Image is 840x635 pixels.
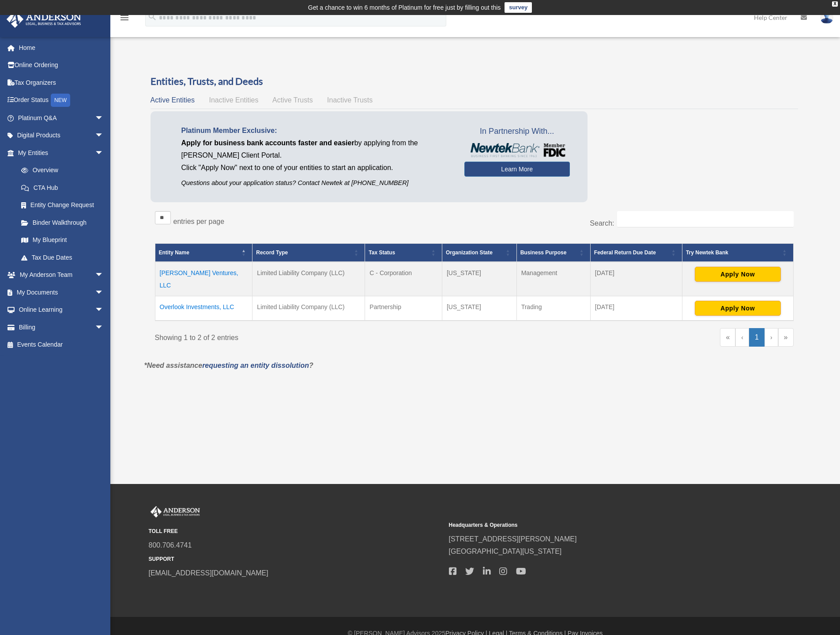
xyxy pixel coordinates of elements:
[6,127,117,144] a: Digital Productsarrow_drop_down
[749,328,765,347] a: 1
[149,555,443,564] small: SUPPORT
[95,266,113,284] span: arrow_drop_down
[252,296,365,321] td: Limited Liability Company (LLC)
[155,296,252,321] td: Overlook Investments, LLC
[149,506,202,518] img: Anderson Advisors Platinum Portal
[365,262,442,296] td: C - Corporation
[695,267,781,282] button: Apply Now
[4,11,84,28] img: Anderson Advisors Platinum Portal
[144,362,313,369] em: *Need assistance ?
[181,178,451,189] p: Questions about your application status? Contact Newtek at [PHONE_NUMBER]
[820,11,833,24] img: User Pic
[95,301,113,319] span: arrow_drop_down
[173,218,225,225] label: entries per page
[119,12,130,23] i: menu
[202,362,309,369] a: requesting an entity dissolution
[695,301,781,316] button: Apply Now
[6,109,117,127] a: Platinum Q&Aarrow_drop_down
[369,249,395,256] span: Tax Status
[516,262,590,296] td: Management
[12,214,113,231] a: Binder Walkthrough
[686,247,780,258] div: Try Newtek Bank
[51,94,70,107] div: NEW
[6,144,113,162] a: My Entitiesarrow_drop_down
[365,296,442,321] td: Partnership
[159,249,189,256] span: Entity Name
[181,162,451,174] p: Click "Apply Now" next to one of your entities to start an application.
[95,109,113,127] span: arrow_drop_down
[832,1,838,7] div: close
[327,96,373,104] span: Inactive Trusts
[520,249,567,256] span: Business Purpose
[12,249,113,266] a: Tax Due Dates
[155,262,252,296] td: [PERSON_NAME] Ventures, LLC
[6,57,117,74] a: Online Ordering
[720,328,735,347] a: First
[365,244,442,262] th: Tax Status: Activate to sort
[95,144,113,162] span: arrow_drop_down
[181,137,451,162] p: by applying from the [PERSON_NAME] Client Portal.
[119,15,130,23] a: menu
[449,521,743,530] small: Headquarters & Operations
[464,125,570,139] span: In Partnership With...
[149,527,443,536] small: TOLL FREE
[6,266,117,284] a: My Anderson Teamarrow_drop_down
[95,318,113,336] span: arrow_drop_down
[735,328,749,347] a: Previous
[252,262,365,296] td: Limited Liability Company (LLC)
[590,262,682,296] td: [DATE]
[6,301,117,319] a: Online Learningarrow_drop_down
[256,249,288,256] span: Record Type
[682,244,793,262] th: Try Newtek Bank : Activate to sort
[12,162,108,179] a: Overview
[594,249,656,256] span: Federal Return Due Date
[516,296,590,321] td: Trading
[446,249,493,256] span: Organization State
[147,12,157,22] i: search
[442,296,516,321] td: [US_STATE]
[590,296,682,321] td: [DATE]
[181,125,451,137] p: Platinum Member Exclusive:
[469,143,565,157] img: NewtekBankLogoSM.png
[12,179,113,197] a: CTA Hub
[12,197,113,214] a: Entity Change Request
[6,336,117,354] a: Events Calendar
[209,96,258,104] span: Inactive Entities
[149,569,268,577] a: [EMAIL_ADDRESS][DOMAIN_NAME]
[149,541,192,549] a: 800.706.4741
[449,535,577,543] a: [STREET_ADDRESS][PERSON_NAME]
[308,2,501,13] div: Get a chance to win 6 months of Platinum for free just by filling out this
[155,244,252,262] th: Entity Name: Activate to invert sorting
[449,548,562,555] a: [GEOGRAPHIC_DATA][US_STATE]
[464,162,570,177] a: Learn More
[95,283,113,302] span: arrow_drop_down
[6,283,117,301] a: My Documentsarrow_drop_down
[6,318,117,336] a: Billingarrow_drop_down
[442,244,516,262] th: Organization State: Activate to sort
[151,75,798,88] h3: Entities, Trusts, and Deeds
[505,2,532,13] a: survey
[181,139,354,147] span: Apply for business bank accounts faster and easier
[765,328,778,347] a: Next
[155,328,468,344] div: Showing 1 to 2 of 2 entries
[95,127,113,145] span: arrow_drop_down
[778,328,794,347] a: Last
[6,39,117,57] a: Home
[590,244,682,262] th: Federal Return Due Date: Activate to sort
[442,262,516,296] td: [US_STATE]
[12,231,113,249] a: My Blueprint
[252,244,365,262] th: Record Type: Activate to sort
[590,219,614,227] label: Search:
[272,96,313,104] span: Active Trusts
[6,74,117,91] a: Tax Organizers
[151,96,195,104] span: Active Entities
[6,91,117,110] a: Order StatusNEW
[516,244,590,262] th: Business Purpose: Activate to sort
